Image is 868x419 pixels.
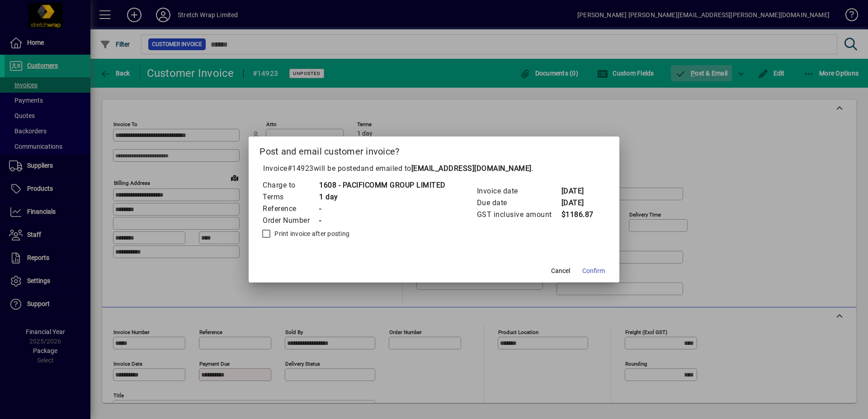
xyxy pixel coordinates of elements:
td: Invoice date [476,185,561,197]
td: Terms [262,191,319,203]
td: Charge to [262,179,319,191]
td: [DATE] [561,185,597,197]
label: Print invoice after posting [273,229,349,238]
td: - [319,203,446,215]
button: Confirm [579,263,609,279]
span: and emailed to [361,164,532,173]
p: Invoice will be posted . [259,163,609,174]
td: $1186.87 [561,209,597,221]
td: Due date [476,197,561,209]
td: Order Number [262,215,319,226]
td: Reference [262,203,319,215]
td: 1 day [319,191,446,203]
span: Cancel [551,266,570,276]
h2: Post and email customer invoice? [249,137,619,163]
b: [EMAIL_ADDRESS][DOMAIN_NAME] [411,164,532,173]
span: Confirm [582,266,605,276]
td: [DATE] [561,197,597,209]
button: Cancel [546,263,575,279]
td: - [319,215,446,226]
span: #14923 [288,164,314,173]
td: GST inclusive amount [476,209,561,221]
td: 1608 - PACIFICOMM GROUP LIMITED [319,179,446,191]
